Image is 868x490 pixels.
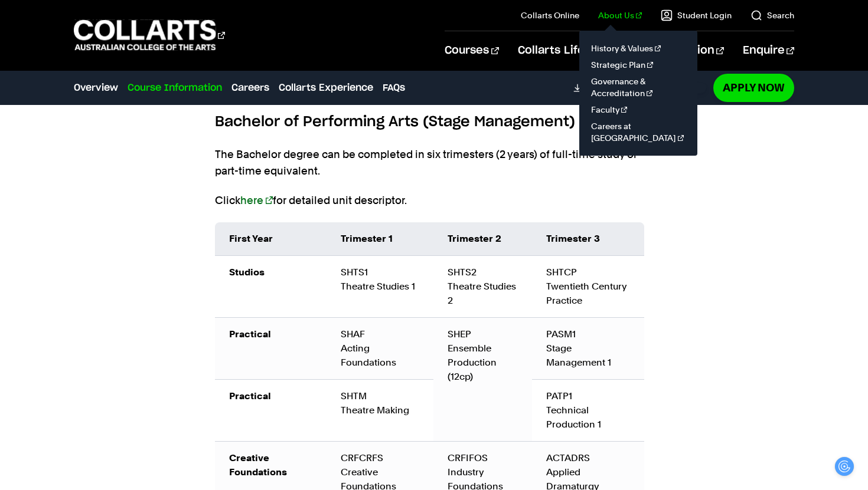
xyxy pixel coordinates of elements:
div: SHAF Acting Foundations [341,327,419,370]
a: Strategic Plan [589,57,688,73]
div: PASM1 Stage Management 1 [546,327,630,370]
div: PATP1 Technical Production 1 [546,389,630,432]
a: Overview [74,81,118,95]
a: History & Values [589,40,688,57]
strong: Studios [229,267,265,278]
td: SHTS2 Theatre Studies 2 [433,255,532,317]
a: Collarts Experience [279,81,373,95]
a: FAQs [383,81,405,95]
a: Collarts Life [518,31,594,70]
a: Careers at [GEOGRAPHIC_DATA] [589,118,688,146]
a: Courses [445,31,498,70]
div: SHTM Theatre Making [341,389,419,417]
a: Course Information [128,81,222,95]
p: Click for detailed unit descriptor. [215,192,653,209]
td: SHTCP Twentieth Century Practice [532,255,644,317]
div: Go to homepage [74,18,225,52]
a: Enquire [743,31,794,70]
td: Trimester 3 [532,222,644,256]
strong: Practical [229,328,271,340]
a: here [240,194,273,206]
td: Trimester 1 [327,222,433,256]
td: Trimester 2 [433,222,532,256]
a: About Us [598,9,642,21]
a: Student Login [661,9,732,21]
a: Governance & Accreditation [589,73,688,101]
a: Collarts Online [521,9,579,21]
a: Apply Now [713,74,794,101]
h6: Bachelor of Performing Arts (Stage Management) [215,111,653,133]
p: The Bachelor degree can be completed in six trimesters (2 years) of full-time study or part-time ... [215,146,653,179]
a: Faculty [589,101,688,118]
a: Search [750,9,794,21]
a: DownloadCourse Guide [573,83,706,93]
strong: Practical [229,390,271,402]
a: Careers [231,81,269,95]
strong: Creative Foundations [229,452,287,478]
div: SHEP Ensemble Production (12cp) [448,327,518,384]
td: First Year [215,222,327,256]
td: SHTS1 Theatre Studies 1 [327,255,433,317]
